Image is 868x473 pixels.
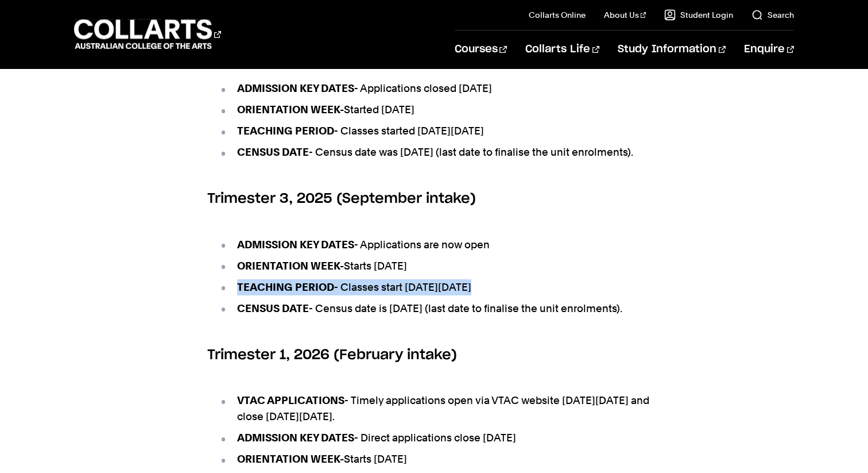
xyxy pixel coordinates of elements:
[219,123,661,139] li: - Classes started [DATE][DATE]
[219,258,661,274] li: Starts [DATE]
[618,30,726,68] a: Study Information
[237,453,344,465] strong: ORIENTATION WEEK-
[237,103,344,116] strong: ORIENTATION WEEK-
[744,30,794,68] a: Enquire
[237,432,354,444] strong: ADMISSION KEY DATES
[219,301,661,317] li: - Census date is [DATE] (last date to finalise the unit enrolments).
[219,279,661,295] li: - Classes start [DATE][DATE]
[219,237,661,253] li: - Applications are now open
[529,9,586,21] a: Collarts Online
[74,18,221,51] div: Go to homepage
[219,144,661,160] li: - Census date was [DATE] (last date to finalise the unit enrolments).
[455,30,507,68] a: Courses
[751,9,794,21] a: Search
[219,80,661,97] li: - Applications closed [DATE]
[237,146,309,158] strong: CENSUS DATE
[664,9,733,21] a: Student Login
[237,281,334,293] strong: TEACHING PERIOD
[207,345,661,366] h6: Trimester 1, 2026 (February intake)
[237,260,344,272] strong: ORIENTATION WEEK-
[219,393,661,425] li: - Timely applications open via VTAC website [DATE][DATE] and close [DATE][DATE].
[219,430,661,446] li: - Direct applications close [DATE]
[237,394,344,406] strong: VTAC APPLICATIONS
[219,451,661,467] li: Starts [DATE]
[207,189,661,209] h6: Trimester 3, 2025 (September intake)
[604,9,646,21] a: About Us
[237,82,354,94] strong: ADMISSION KEY DATES
[237,302,309,314] strong: CENSUS DATE
[237,239,354,251] strong: ADMISSION KEY DATES
[525,30,599,68] a: Collarts Life
[237,125,334,137] strong: TEACHING PERIOD
[219,102,661,118] li: Started [DATE]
